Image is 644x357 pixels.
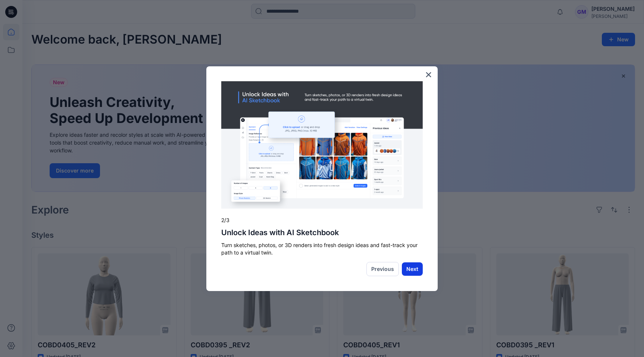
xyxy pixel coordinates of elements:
button: Previous [366,262,399,276]
h2: Unlock Ideas with AI Sketchbook [221,228,423,237]
p: Turn sketches, photos, or 3D renders into fresh design ideas and fast-track your path to a virtua... [221,241,423,256]
button: Close [425,69,432,80]
p: 2/3 [221,217,423,224]
button: Next [402,262,423,276]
